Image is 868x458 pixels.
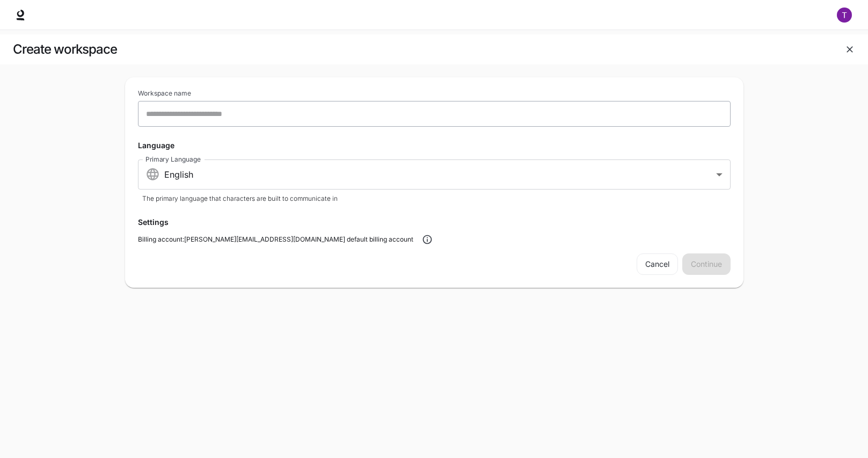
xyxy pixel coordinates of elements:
[138,90,191,97] p: Workspace name
[9,39,121,60] p: Create workspace
[138,140,174,151] p: Language
[142,194,726,203] p: The primary language that characters are built to communicate in
[145,155,201,164] label: Primary Language
[138,158,731,191] div: English
[138,234,413,245] span: Billing account: [PERSON_NAME][EMAIL_ADDRESS][DOMAIN_NAME] default billing account
[164,168,713,181] p: English
[837,8,852,23] img: User avatar
[637,253,678,275] a: Cancel
[138,216,169,228] p: Settings
[834,4,855,26] button: User avatar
